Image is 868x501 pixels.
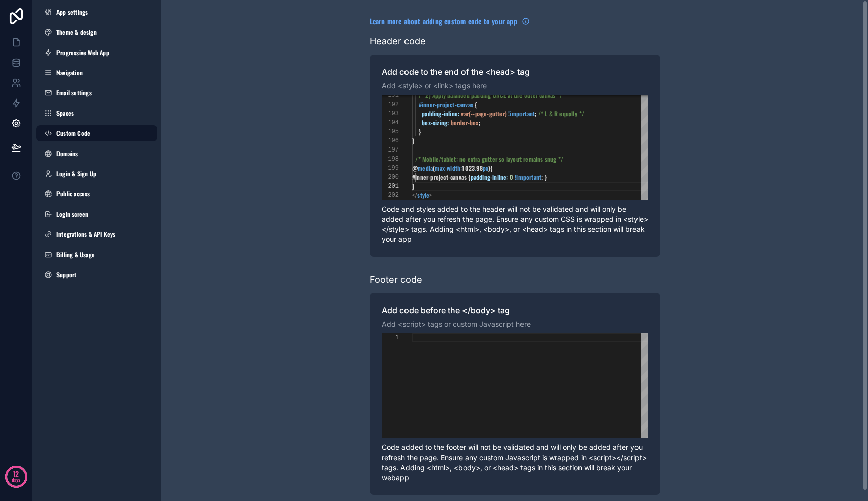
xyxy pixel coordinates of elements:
[36,125,157,141] a: Custom Code
[422,118,449,127] span: box-sizing:
[36,4,157,20] a: App settings
[412,182,414,190] span: }
[412,164,418,172] span: @
[36,206,157,222] a: Login screen
[56,271,76,279] span: Support
[538,109,584,118] span: /* L & R equally */
[422,109,459,118] span: padding-inline:
[490,164,492,172] span: {
[36,267,157,283] a: Support
[56,8,88,16] span: App settings
[56,250,95,259] span: Billing & Usage
[412,191,417,199] span: </
[370,273,422,287] div: Footer code
[382,204,648,244] p: Code and styles added to the header will not be validated and will only be added after you refres...
[515,173,541,181] span: !important
[475,100,477,109] span: {
[488,164,490,172] span: )
[36,44,157,61] a: Progressive Web App
[418,100,473,109] span: #inner-project-canvas
[382,136,399,145] div: 196
[56,28,97,36] span: Theme & design
[56,170,96,178] span: Login & Sign Up
[382,118,399,127] div: 194
[382,155,399,164] div: 198
[36,105,157,121] a: Spaces
[482,164,488,172] span: px
[382,319,648,329] p: Add <script> tags or custom Javascript here
[382,442,648,483] p: Code added to the footer will not be validated and will only be added after you refresh the page....
[36,65,157,81] a: Navigation
[56,149,78,158] span: Domains
[450,118,478,127] span: border-box
[382,305,648,315] label: Add code before the </body> tag
[462,164,475,172] span: 1023
[12,473,21,487] p: days
[370,16,530,26] a: Learn more about adding custom code to your app
[36,85,157,101] a: Email settings
[36,24,157,40] a: Theme & design
[36,186,157,202] a: Public access
[418,164,433,172] span: media
[36,145,157,162] a: Domains
[382,173,399,182] div: 200
[56,109,74,117] span: Spaces
[478,118,480,127] span: ;
[435,164,462,172] span: max-width:
[56,230,116,238] span: Integrations & API Keys
[433,164,435,172] span: (
[476,164,482,172] span: 98
[412,136,414,145] span: }
[417,191,429,199] span: style
[382,191,399,200] div: 202
[370,16,517,26] span: Learn more about adding custom code to your app
[382,182,399,191] div: 201
[382,145,399,155] div: 197
[382,109,399,118] div: 193
[56,129,90,137] span: Custom Code
[382,81,648,91] p: Add <style> or <link> tags here
[382,127,399,136] div: 195
[544,173,546,181] span: }
[36,246,157,263] a: Billing & Usage
[56,69,83,77] span: Navigation
[540,155,563,163] span: s snug */
[509,173,513,181] span: 0
[470,173,508,181] span: padding-inline:
[412,173,471,181] span: #inner-project-canvas {
[36,166,157,182] a: Login & Sign Up
[508,109,535,118] span: !important
[475,164,476,172] span: .
[415,155,540,163] span: /* Mobile/tablet: no extra gutter so layout remain
[382,100,399,109] div: 192
[535,109,536,118] span: ;
[56,190,90,198] span: Public access
[382,164,399,173] div: 199
[382,333,399,342] div: 1
[56,89,92,97] span: Email settings
[36,226,157,242] a: Integrations & API Keys
[56,48,109,57] span: Progressive Web App
[382,67,648,77] label: Add code to the end of the <head> tag
[418,127,420,136] span: }
[429,191,432,199] span: >
[370,34,426,48] div: Header code
[13,469,19,479] p: 12
[541,173,543,181] span: ;
[461,109,507,118] span: var(--page-gutter)
[56,210,88,218] span: Login screen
